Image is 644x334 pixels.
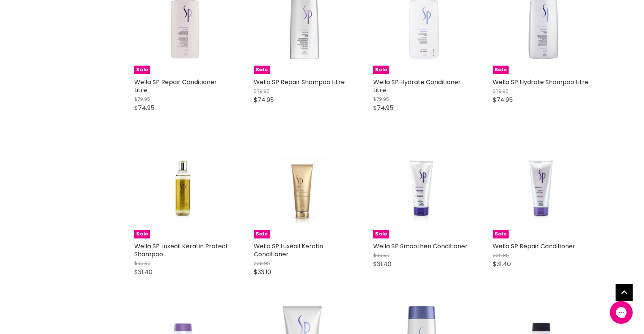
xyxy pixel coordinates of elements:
span: $79.95 [493,88,509,95]
span: $36.95 [373,252,390,259]
a: Wella SP Luxeoil Keratin Protect ShampooSale [134,142,231,238]
span: $31.40 [493,260,511,268]
span: $38.95 [254,260,270,267]
span: Sale [134,66,150,74]
a: Wella SP Smoothen ConditionerSale [373,142,470,238]
a: Wella SP Smoothen Conditioner [373,242,468,251]
img: Wella SP Repair Conditioner [509,142,573,238]
span: Sale [373,66,389,74]
span: $79.95 [134,96,150,103]
span: $31.40 [373,260,391,268]
img: Wella SP Luxeoil Keratin Conditioner [270,142,334,238]
a: Wella SP Hydrate Shampoo Litre [493,78,589,86]
span: Sale [134,230,150,238]
a: Wella SP Luxeoil Keratin ConditionerSale [254,142,350,238]
span: Sale [254,66,270,74]
span: $79.95 [373,96,389,103]
a: Wella SP Luxeoil Keratin Conditioner [254,242,323,259]
span: $74.95 [134,103,154,112]
span: $74.95 [373,103,393,112]
span: Sale [493,66,509,74]
span: Sale [493,230,509,238]
img: Wella SP Smoothen Conditioner [390,142,454,238]
a: Wella SP Repair Shampoo Litre [254,78,345,86]
a: Wella SP Repair Conditioner Litre [134,78,217,94]
span: Sale [373,230,389,238]
span: Sale [254,230,270,238]
a: Wella SP Luxeoil Keratin Protect Shampoo [134,242,228,259]
span: $31.40 [134,268,152,276]
span: $33.10 [254,268,271,276]
span: $74.95 [254,96,274,104]
iframe: Gorgias live chat messenger [606,298,636,326]
a: Wella SP Repair Conditioner [493,242,575,251]
span: $74.95 [493,96,513,104]
span: $36.95 [134,260,151,267]
a: Wella SP Hydrate Conditioner Litre [373,78,461,94]
span: $36.95 [493,252,509,259]
span: $79.95 [254,88,270,95]
a: Wella SP Repair ConditionerSale [493,142,589,238]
